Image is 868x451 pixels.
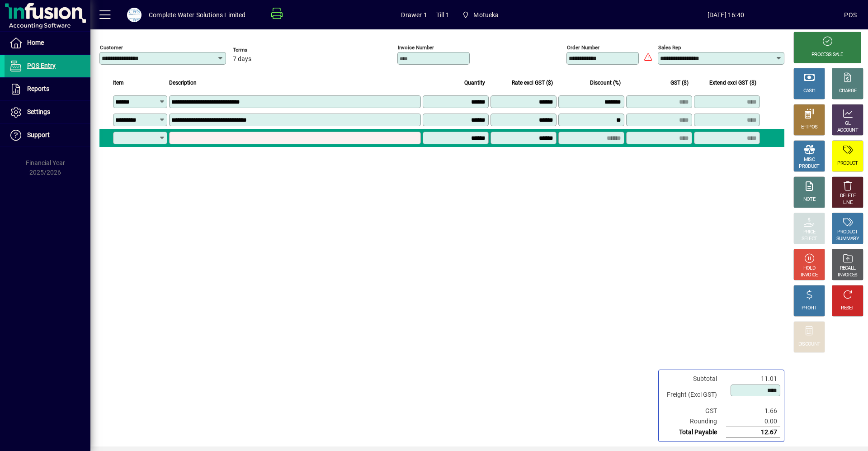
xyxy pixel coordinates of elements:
[567,44,599,51] mat-label: Order number
[845,120,851,127] div: GL
[709,78,756,88] span: Extend excl GST ($)
[802,305,817,312] div: PROFIT
[844,8,857,22] div: POS
[811,52,843,58] div: PROCESS SALE
[27,108,50,115] span: Settings
[804,157,815,163] div: MISC
[169,78,197,88] span: Description
[801,272,817,279] div: INVOICE
[662,374,726,384] td: Subtotal
[512,78,553,88] span: Rate excl GST ($)
[458,7,503,23] span: Motueka
[803,88,815,95] div: CASH
[233,47,287,53] span: Terms
[5,124,90,147] a: Support
[662,416,726,427] td: Rounding
[436,8,449,22] span: Till 1
[113,78,124,88] span: Item
[662,406,726,416] td: GST
[149,8,246,22] div: Complete Water Solutions Limited
[803,265,815,272] div: HOLD
[803,196,815,203] div: NOTE
[840,265,856,272] div: RECALL
[726,427,780,438] td: 12.67
[837,127,858,134] div: ACCOUNT
[841,305,854,312] div: RESET
[590,78,621,88] span: Discount (%)
[5,32,90,54] a: Home
[839,88,857,95] div: CHARGE
[838,272,857,279] div: INVOICES
[801,124,818,131] div: EFTPOS
[837,160,858,167] div: PRODUCT
[726,406,780,416] td: 1.66
[607,8,844,22] span: [DATE] 16:40
[27,131,50,138] span: Support
[658,44,681,51] mat-label: Sales rep
[27,39,44,46] span: Home
[802,236,817,242] div: SELECT
[100,44,123,51] mat-label: Customer
[799,163,819,170] div: PRODUCT
[662,427,726,438] td: Total Payable
[401,8,427,22] span: Drawer 1
[398,44,434,51] mat-label: Invoice number
[662,384,726,406] td: Freight (Excl GST)
[726,374,780,384] td: 11.01
[670,78,689,88] span: GST ($)
[840,193,855,199] div: DELETE
[27,62,56,69] span: POS Entry
[5,101,90,123] a: Settings
[5,78,90,100] a: Reports
[726,416,780,427] td: 0.00
[837,229,858,236] div: PRODUCT
[473,8,499,22] span: Motueka
[843,199,852,206] div: LINE
[233,56,251,63] span: 7 days
[464,78,485,88] span: Quantity
[27,85,49,92] span: Reports
[120,7,149,23] button: Profile
[836,236,859,242] div: SUMMARY
[803,229,816,236] div: PRICE
[798,341,820,348] div: DISCOUNT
